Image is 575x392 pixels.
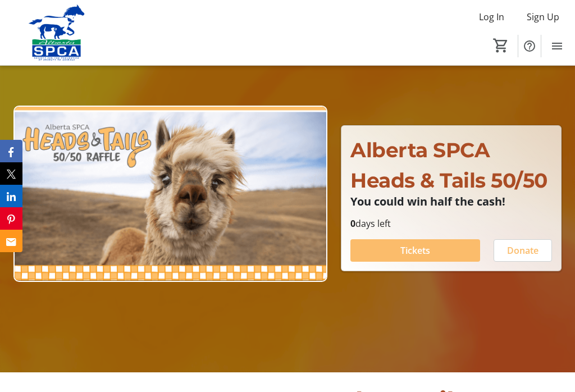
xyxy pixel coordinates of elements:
[527,10,559,24] span: Sign Up
[470,8,513,26] button: Log In
[491,35,511,56] button: Cart
[518,35,541,57] button: Help
[518,8,568,26] button: Sign Up
[400,244,430,257] span: Tickets
[7,4,107,61] img: Alberta SPCA's Logo
[350,168,547,193] span: Heads & Tails 50/50
[494,239,552,262] button: Donate
[350,138,490,162] span: Alberta SPCA
[13,106,327,282] img: Campaign CTA Media Photo
[350,239,480,262] button: Tickets
[479,10,504,24] span: Log In
[350,195,552,208] p: You could win half the cash!
[350,217,552,230] p: days left
[350,217,355,230] span: 0
[507,244,539,257] span: Donate
[546,35,568,57] button: Menu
